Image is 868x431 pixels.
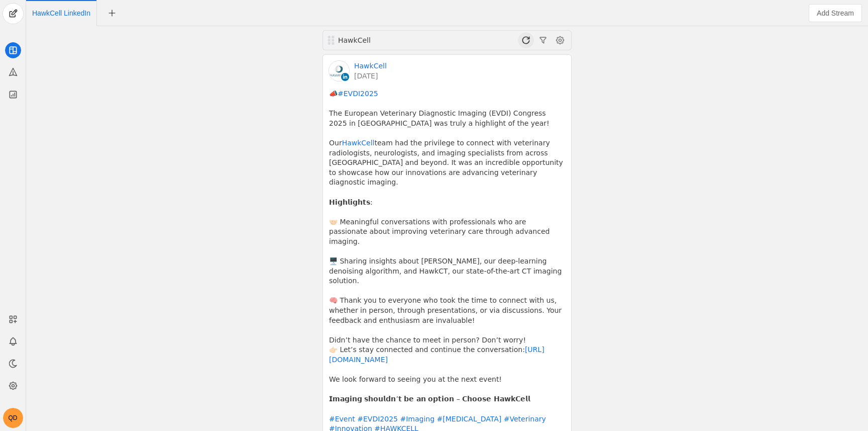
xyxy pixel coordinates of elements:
div: HawkCell [338,35,458,45]
a: #EVDI2025 [338,90,378,98]
app-icon-button: New Tab [103,9,121,17]
a: HawkCell [342,139,375,147]
button: QD [3,408,23,428]
a: #EVDI2025 [357,415,398,423]
button: Add Stream [809,4,862,22]
span: Click to edit name [32,10,90,17]
a: HawkCell [354,61,387,71]
img: cache [329,61,349,81]
a: [DATE] [354,71,387,81]
a: #Imaging [400,415,435,423]
div: HawkCell [337,35,458,45]
a: #[MEDICAL_DATA] [437,415,502,423]
span: Add Stream [817,8,854,18]
a: #Event [329,415,355,423]
a: #Veterinary [504,415,546,423]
